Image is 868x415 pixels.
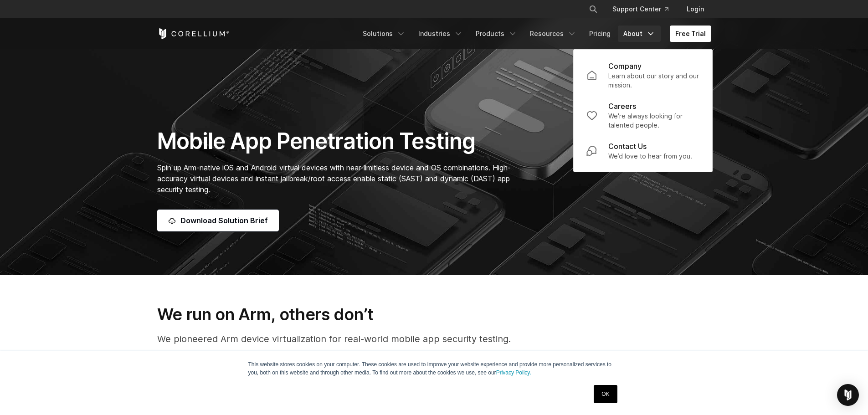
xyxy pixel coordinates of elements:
[157,28,230,39] a: Corellium Home
[585,1,601,17] button: Search
[579,55,707,95] a: Company Learn about our story and our mission.
[618,26,661,42] a: About
[413,26,468,42] a: Industries
[670,26,711,42] a: Free Trial
[180,215,268,226] span: Download Solution Brief
[157,304,711,324] h3: We run on Arm, others don’t
[594,385,617,403] a: OK
[679,1,711,17] a: Login
[608,101,636,112] p: Careers
[605,1,676,17] a: Support Center
[579,95,707,135] a: Careers We're always looking for talented people.
[608,61,642,72] p: Company
[608,141,647,152] p: Contact Us
[357,26,411,42] a: Solutions
[608,112,699,130] p: We're always looking for talented people.
[608,72,699,90] p: Learn about our story and our mission.
[157,210,279,231] a: Download Solution Brief
[584,26,616,42] a: Pricing
[608,152,692,161] p: We’d love to hear from you.
[470,26,523,42] a: Products
[837,384,859,406] div: Open Intercom Messenger
[578,1,711,17] div: Navigation Menu
[248,360,620,377] p: This website stores cookies on your computer. These cookies are used to improve your website expe...
[157,128,520,155] h1: Mobile App Penetration Testing
[157,163,511,194] span: Spin up Arm-native iOS and Android virtual devices with near-limitless device and OS combinations...
[579,135,707,166] a: Contact Us We’d love to hear from you.
[496,369,531,376] a: Privacy Policy.
[157,332,711,346] p: We pioneered Arm device virtualization for real-world mobile app security testing.
[524,26,582,42] a: Resources
[357,26,711,42] div: Navigation Menu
